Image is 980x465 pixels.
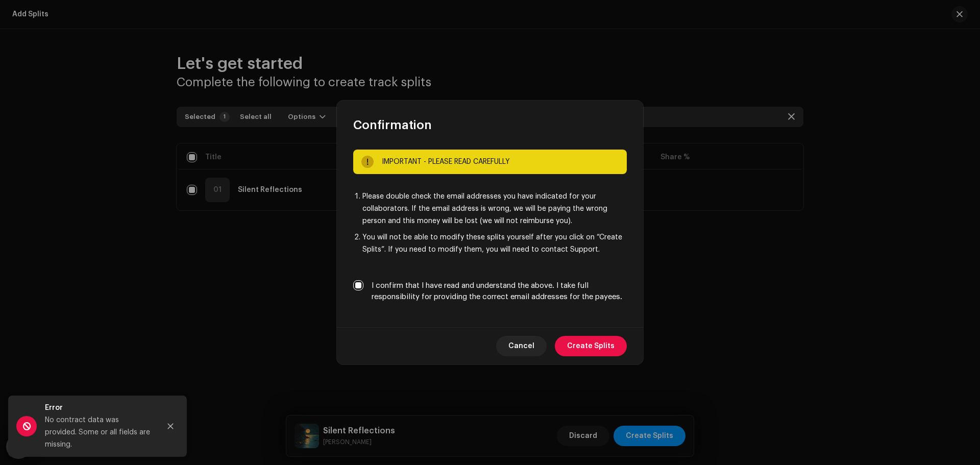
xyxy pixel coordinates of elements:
li: Please double check the email addresses you have indicated for your collaborators. If the email a... [362,190,627,227]
button: Cancel [496,336,547,356]
li: You will not be able to modify these splits yourself after you click on “Create Splits”. If you n... [362,231,627,256]
div: IMPORTANT - PLEASE READ CAREFULLY [382,156,619,168]
div: Open Intercom Messenger [6,434,31,459]
button: Close [160,416,181,436]
label: I confirm that I have read and understand the above. I take full responsibility for providing the... [372,280,627,303]
span: Create Splits [567,336,615,356]
button: Create Splits [555,336,627,356]
span: Cancel [508,336,534,356]
span: Confirmation [353,117,432,133]
div: No contract data was provided. Some or all fields are missing. [45,414,152,451]
div: Error [45,402,152,414]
